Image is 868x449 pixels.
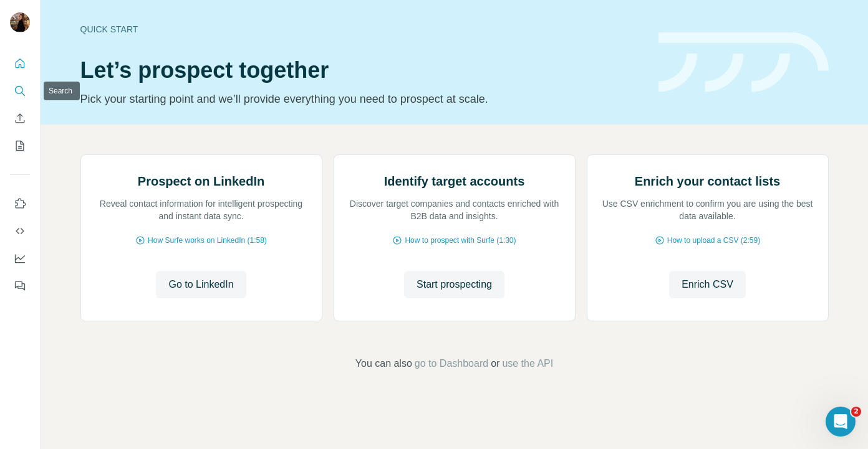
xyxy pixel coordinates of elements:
[417,277,492,292] span: Start prospecting
[10,107,30,130] button: Enrich CSV
[80,90,644,108] p: Pick your starting point and we’ll provide everything you need to prospect at scale.
[10,12,30,32] img: Avatar
[682,277,733,292] span: Enrich CSV
[80,23,644,35] div: Quick start
[148,235,267,246] span: How Surfe works on LinkedIn (1:58)
[491,356,499,371] span: or
[667,235,760,246] span: How to upload a CSV (2:59)
[851,407,861,417] span: 2
[404,271,504,298] button: Start prospecting
[10,247,30,270] button: Dashboard
[138,173,264,190] h2: Prospect on LinkedIn
[10,220,30,242] button: Use Surfe API
[384,173,525,190] h2: Identify target accounts
[658,32,829,93] img: banner
[10,80,30,102] button: Search
[355,356,412,371] span: You can also
[600,197,816,222] p: Use CSV enrichment to confirm you are using the best data available.
[669,271,746,298] button: Enrich CSV
[826,407,856,437] iframe: Intercom live chat
[10,275,30,297] button: Feedback
[94,197,309,222] p: Reveal contact information for intelligent prospecting and instant data sync.
[502,356,553,371] button: use the API
[405,235,516,246] span: How to prospect with Surfe (1:30)
[10,52,30,75] button: Quick start
[80,58,644,83] h1: Let’s prospect together
[168,277,233,292] span: Go to LinkedIn
[347,197,562,222] p: Discover target companies and contacts enriched with B2B data and insights.
[635,173,780,190] h2: Enrich your contact lists
[10,135,30,157] button: My lists
[156,271,246,298] button: Go to LinkedIn
[415,356,488,371] button: go to Dashboard
[10,192,30,215] button: Use Surfe on LinkedIn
